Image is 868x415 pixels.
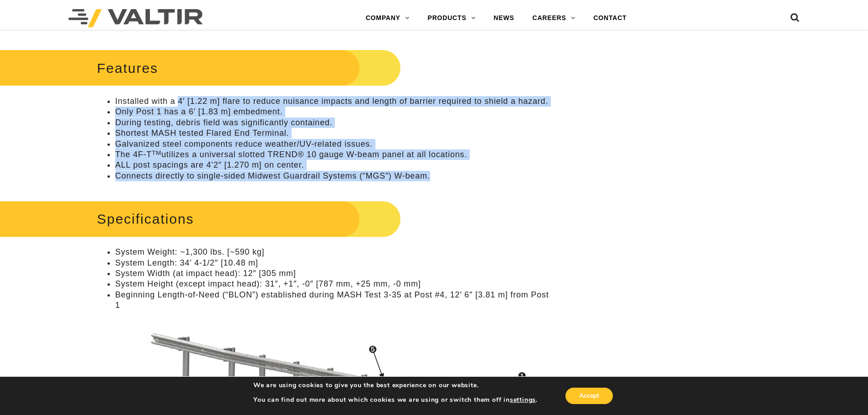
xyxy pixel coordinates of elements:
[524,9,585,27] a: CAREERS
[115,139,554,149] li: Galvanized steel components reduce weather/UV-related issues.
[115,107,554,117] li: Only Post 1 has a 6′ [1.83 m] embedment.
[115,160,554,170] li: ALL post spacings are 4’2″ [1.270 m] on center.
[510,396,536,404] button: settings
[115,171,554,181] li: Connects directly to single-sided Midwest Guardrail Systems (“MGS”) W-beam.
[115,279,554,289] li: System Height (except impact head): 31″, +1″, -0″ [787 mm, +25 mm, -0 mm]
[357,9,419,27] a: COMPANY
[115,118,554,128] li: During testing, debris field was significantly contained.
[253,396,538,404] p: You can find out more about which cookies we are using or switch them off in .
[115,268,554,279] li: System Width (at impact head): 12″ [305 mm]
[253,381,538,389] p: We are using cookies to give you the best experience on our website.
[115,149,554,160] li: The 4F-T utilizes a universal slotted TREND® 10 gauge W-beam panel at all locations.
[419,9,485,27] a: PRODUCTS
[115,247,554,257] li: System Weight: ~1,300 lbs. [~590 kg]
[115,290,554,311] li: Beginning Length-of-Need (“BLON”) established during MASH Test 3-35 at Post #4, 12′ 6″ [3.81 m] f...
[68,9,203,27] img: Valtir
[484,9,523,27] a: NEWS
[115,128,554,138] li: Shortest MASH tested Flared End Terminal.
[152,149,161,156] sup: TM
[115,96,554,107] li: Installed with a 4′ [1.22 m] flare to reduce nuisance impacts and length of barrier required to s...
[115,258,554,268] li: System Length: 34′ 4-1/2″ [10.48 m]
[584,9,636,27] a: CONTACT
[565,388,613,404] button: Accept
